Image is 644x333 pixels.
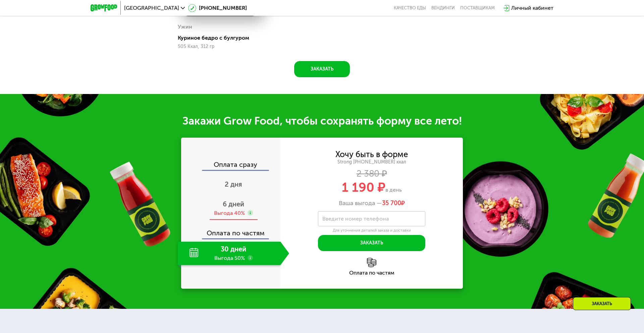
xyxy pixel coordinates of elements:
[322,217,389,221] label: Введите номер телефона
[124,5,179,11] span: [GEOGRAPHIC_DATA]
[280,200,463,207] div: Ваша выгода —
[223,200,244,208] span: 6 дней
[385,187,402,193] span: в день
[188,4,247,12] a: [PHONE_NUMBER]
[178,44,263,49] div: 505 Ккал, 312 гр
[511,4,553,12] div: Личный кабинет
[318,228,425,233] div: Для уточнения деталей заказа и доставки
[178,22,192,32] div: Ужин
[318,235,425,251] button: Заказать
[294,61,350,77] button: Заказать
[214,209,245,217] div: Выгода 40%
[367,258,376,267] img: l6xcnZfty9opOoJh.png
[335,151,408,158] div: Хочу быть в форме
[280,170,463,178] div: 2 380 ₽
[178,35,268,41] div: Куриное бедро с булгуром
[431,5,455,11] a: Вендинги
[460,5,495,11] div: поставщикам
[225,180,242,188] span: 2 дня
[182,223,280,238] div: Оплата по частям
[342,180,385,195] span: 1 190 ₽
[182,161,280,170] div: Оплата сразу
[280,270,463,276] div: Оплата по частям
[382,199,401,207] span: 35 700
[280,159,463,165] div: Strong [PHONE_NUMBER] ккал
[394,5,426,11] a: Качество еды
[382,200,405,207] span: ₽
[573,297,631,310] div: Заказать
